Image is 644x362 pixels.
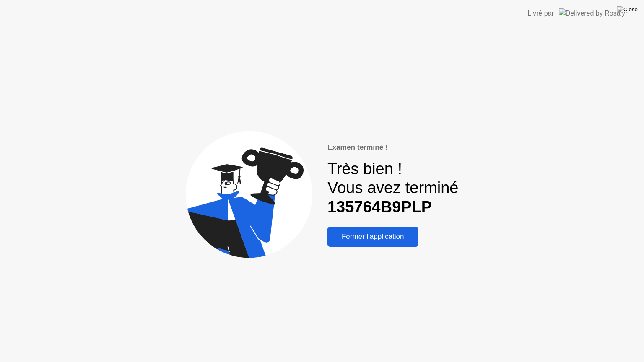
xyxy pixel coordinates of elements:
b: 135764B9PLP [327,198,432,216]
img: Close [617,6,638,13]
div: Livré par [528,8,554,18]
div: Fermer l'application [330,233,416,241]
button: Fermer l'application [327,227,418,247]
div: Très bien ! Vous avez terminé [327,160,459,217]
img: Delivered by Rosalyn [559,8,629,18]
div: Examen terminé ! [327,142,459,153]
